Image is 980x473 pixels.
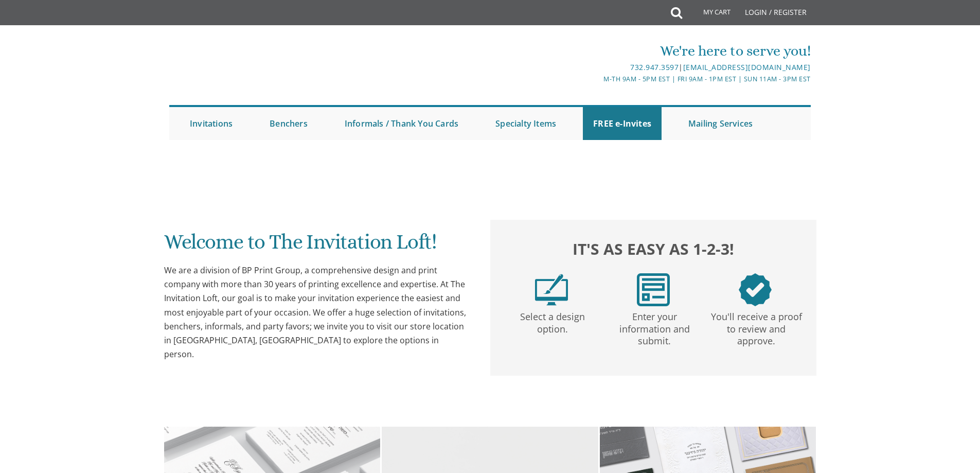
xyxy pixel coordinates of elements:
div: M-Th 9am - 5pm EST | Fri 9am - 1pm EST | Sun 11am - 3pm EST [384,74,811,84]
a: Informals / Thank You Cards [334,107,469,140]
p: You'll receive a proof to review and approve. [707,306,805,347]
a: [EMAIL_ADDRESS][DOMAIN_NAME] [683,62,811,72]
a: Benchers [259,107,318,140]
a: FREE e-Invites [583,107,662,140]
div: | [384,61,811,74]
div: We are a division of BP Print Group, a comprehensive design and print company with more than 30 y... [164,264,470,361]
img: step3.png [739,273,772,306]
a: My Cart [681,1,738,27]
a: Mailing Services [678,107,763,140]
a: Specialty Items [485,107,566,140]
img: step1.png [535,273,568,306]
div: We're here to serve you! [384,41,811,61]
h1: Welcome to The Invitation Loft! [164,231,470,261]
a: 732.947.3597 [630,62,679,72]
a: Invitations [180,107,243,140]
p: Enter your information and submit. [605,306,703,347]
h2: It's as easy as 1-2-3! [501,237,806,260]
p: Select a design option. [504,306,601,336]
img: step2.png [637,273,670,306]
